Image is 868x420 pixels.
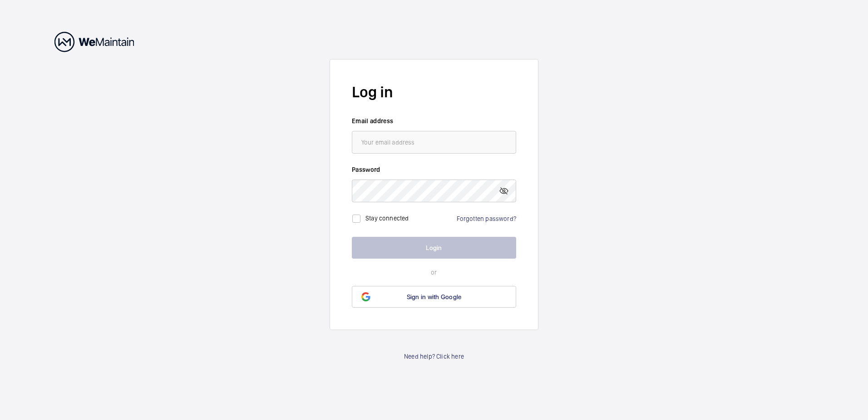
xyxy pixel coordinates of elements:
[352,165,516,174] label: Password
[407,293,462,300] span: Sign in with Google
[365,215,409,222] label: Stay connected
[352,268,516,277] p: or
[352,116,516,125] label: Email address
[352,237,516,259] button: Login
[352,81,516,103] h2: Log in
[404,352,464,361] a: Need help? Click here
[352,131,516,154] input: Your email address
[457,215,516,222] a: Forgotten password?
